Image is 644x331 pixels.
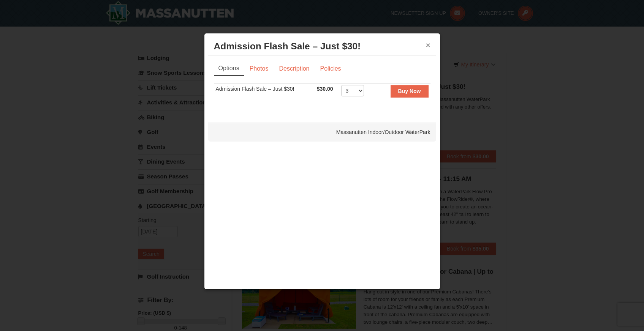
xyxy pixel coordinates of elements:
h3: Admission Flash Sale – Just $30! [214,41,430,52]
a: Photos [245,61,274,76]
a: Options [214,61,244,76]
div: Massanutten Indoor/Outdoor WaterPark [208,123,436,142]
strong: Buy Now [398,88,421,94]
button: Buy Now [391,85,429,97]
td: Admission Flash Sale – Just $30! [214,84,315,102]
a: Description [274,61,314,76]
a: Policies [315,61,346,76]
button: × [426,41,430,49]
span: $30.00 [317,86,333,92]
